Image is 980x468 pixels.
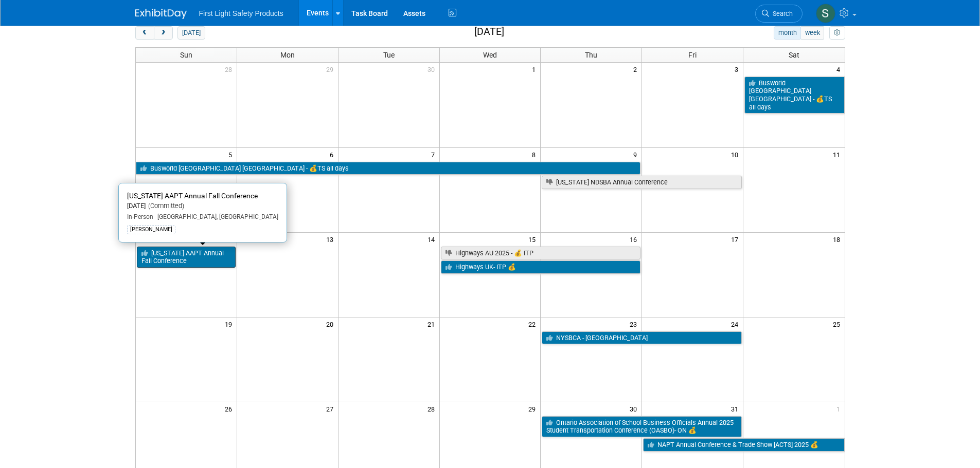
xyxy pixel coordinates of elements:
[153,213,278,220] span: [GEOGRAPHIC_DATA], [GEOGRAPHIC_DATA]
[834,30,841,36] i: Personalize Calendar
[835,402,845,415] span: 1
[135,9,187,19] img: ExhibitDay
[227,148,237,161] span: 5
[441,260,641,274] a: Highways UK- ITP 💰
[224,317,237,330] span: 19
[829,26,845,40] button: myCustomButton
[832,317,845,330] span: 25
[688,51,697,59] span: Fri
[430,148,439,161] span: 7
[632,63,642,76] span: 2
[426,402,439,415] span: 28
[835,63,845,76] span: 4
[137,247,236,268] a: [US_STATE] AAPT Annual Fall Conference
[744,77,844,114] a: Busworld [GEOGRAPHIC_DATA] [GEOGRAPHIC_DATA] - 💰TS all days
[325,233,338,246] span: 13
[146,202,184,210] span: (Committed)
[441,247,641,260] a: Highways AU 2025 - 💰 ITP
[730,148,743,161] span: 10
[177,26,205,40] button: [DATE]
[643,438,844,452] a: NAPT Annual Conference & Trade Show [ACTS] 2025 💰
[426,317,439,330] span: 21
[542,176,742,189] a: [US_STATE] NDSBA Annual Conference
[483,51,497,59] span: Wed
[629,233,642,246] span: 16
[769,10,793,17] span: Search
[135,26,154,40] button: prev
[527,233,540,246] span: 15
[180,51,192,59] span: Sun
[383,51,395,59] span: Tue
[426,63,439,76] span: 30
[325,317,338,330] span: 20
[527,317,540,330] span: 22
[585,51,597,59] span: Thu
[542,416,742,437] a: Ontario Association of School Business Officials Annual 2025 Student Transportation Conference (O...
[755,5,803,23] a: Search
[832,233,845,246] span: 18
[224,63,237,76] span: 28
[280,51,295,59] span: Mon
[632,148,642,161] span: 9
[329,148,338,161] span: 6
[527,402,540,415] span: 29
[474,26,504,38] h2: [DATE]
[127,192,258,200] span: [US_STATE] AAPT Annual Fall Conference
[816,4,835,23] img: Steph Willemsen
[325,63,338,76] span: 29
[127,202,278,211] div: [DATE]
[629,317,642,330] span: 23
[774,26,801,40] button: month
[136,162,641,175] a: Busworld [GEOGRAPHIC_DATA] [GEOGRAPHIC_DATA] - 💰TS all days
[734,63,743,76] span: 3
[730,233,743,246] span: 17
[199,9,283,17] span: First Light Safety Products
[531,63,540,76] span: 1
[154,26,173,40] button: next
[531,148,540,161] span: 8
[325,402,338,415] span: 27
[542,331,742,345] a: NYSBCA - [GEOGRAPHIC_DATA]
[832,148,845,161] span: 11
[127,213,153,220] span: In-Person
[730,402,743,415] span: 31
[629,402,642,415] span: 30
[800,26,824,40] button: week
[426,233,439,246] span: 14
[224,402,237,415] span: 26
[127,225,175,234] div: [PERSON_NAME]
[730,317,743,330] span: 24
[789,51,799,59] span: Sat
